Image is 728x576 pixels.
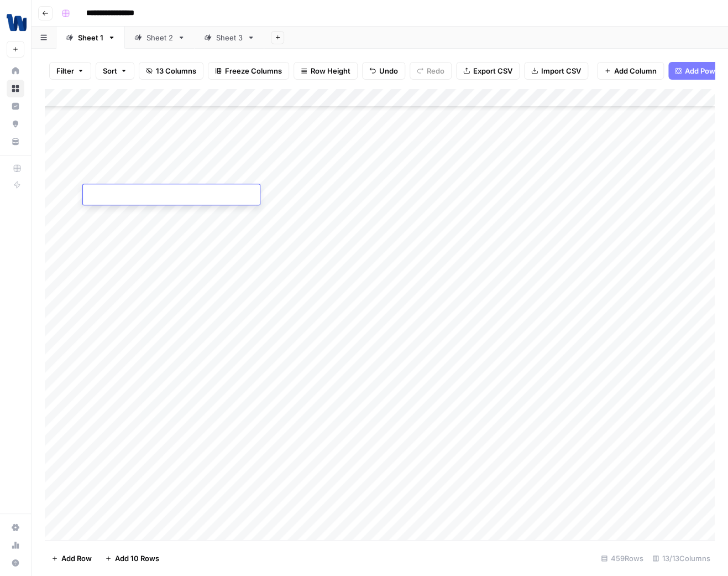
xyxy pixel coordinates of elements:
button: Filter [49,62,91,80]
button: Undo [362,62,405,80]
a: Sheet 1 [56,27,125,49]
a: Opportunities [7,115,24,133]
a: Sheet 2 [125,27,195,49]
button: Workspace: Wyndly [7,9,24,37]
button: Redo [410,62,452,80]
button: Export CSV [456,62,520,80]
a: Insights [7,97,24,115]
span: Filter [56,65,74,76]
button: Help + Support [7,554,24,572]
span: Add Column [614,65,657,76]
a: Settings [7,518,24,536]
span: Sort [103,65,117,76]
div: Sheet 3 [216,32,243,43]
button: Freeze Columns [208,62,289,80]
span: Export CSV [473,65,512,76]
button: Add Row [45,549,98,567]
span: Add Row [61,553,92,564]
a: Sheet 3 [195,27,264,49]
span: Undo [379,65,398,76]
span: Freeze Columns [225,65,282,76]
div: 13/13 Columns [648,549,715,567]
button: Row Height [294,62,358,80]
span: Add 10 Rows [115,553,159,564]
a: Your Data [7,133,24,151]
span: Row Height [311,65,350,76]
div: 459 Rows [596,549,648,567]
button: Import CSV [524,62,588,80]
span: Import CSV [541,65,581,76]
span: 13 Columns [156,65,196,76]
div: Sheet 2 [146,32,173,43]
button: Sort [96,62,134,80]
div: Sheet 1 [78,32,103,43]
a: Browse [7,80,24,97]
a: Usage [7,536,24,554]
button: Add 10 Rows [98,549,166,567]
img: Wyndly Logo [7,13,27,33]
button: 13 Columns [139,62,203,80]
button: Add Column [597,62,664,80]
a: Home [7,62,24,80]
span: Redo [427,65,444,76]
